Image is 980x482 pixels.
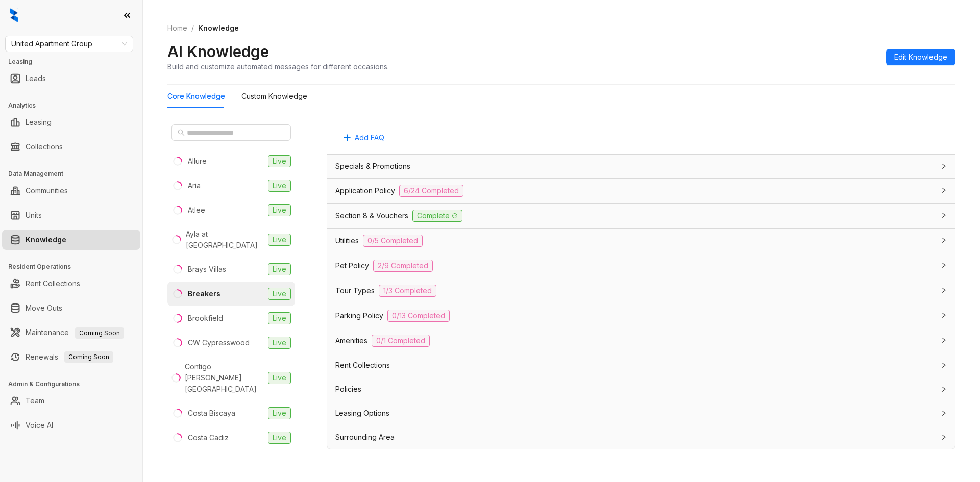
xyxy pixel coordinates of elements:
li: Voice AI [2,415,140,436]
span: Tour Types [335,285,375,296]
span: Application Policy [335,185,395,196]
div: Policies [327,377,955,401]
div: Custom Knowledge [241,91,307,102]
div: Section 8 & VouchersComplete [327,204,955,228]
div: Build and customize automated messages for different occasions. [167,61,389,72]
li: Rent Collections [2,273,140,294]
span: collapsed [941,163,947,169]
a: Leads [26,68,46,89]
li: Move Outs [2,298,140,318]
li: Collections [2,137,140,157]
a: Leasing [26,112,52,133]
span: 6/24 Completed [399,185,463,197]
a: Home [165,22,189,34]
div: Parking Policy0/13 Completed [327,303,955,328]
span: Live [268,312,291,324]
h2: AI Knowledge [167,42,269,61]
div: Leasing Options [327,401,955,425]
div: CW Cypresswood [188,337,250,348]
span: collapsed [941,386,947,392]
a: RenewalsComing Soon [26,347,113,367]
span: Live [268,407,291,419]
span: collapsed [941,187,947,193]
span: 0/13 Completed [387,310,450,322]
li: Team [2,391,140,411]
span: 1/3 Completed [379,285,436,297]
div: Costa Biscaya [188,408,235,419]
div: Amenities0/1 Completed [327,328,955,353]
span: Live [268,288,291,300]
span: Live [268,155,291,167]
div: Surrounding Area [327,425,955,449]
div: Specials & Promotions [327,155,955,178]
button: Add FAQ [335,130,393,146]
li: Maintenance [2,322,140,343]
h3: Data Management [8,169,142,179]
div: Utilities0/5 Completed [327,229,955,253]
a: Voice AI [26,415,53,436]
span: Live [268,234,291,246]
div: Ayla at [GEOGRAPHIC_DATA] [186,229,264,251]
span: Utilities [335,235,359,246]
img: logo [10,8,18,22]
span: 2/9 Completed [373,260,433,272]
div: Aria [188,180,201,191]
div: Tour Types1/3 Completed [327,278,955,303]
span: collapsed [941,287,947,293]
div: Pet Policy2/9 Completed [327,253,955,278]
div: Allure [188,156,207,167]
div: Brays Villas [188,264,226,275]
span: search [178,129,185,136]
h3: Resident Operations [8,262,142,271]
span: Add FAQ [355,132,384,143]
span: Rent Collections [335,360,390,371]
li: Leasing [2,112,140,133]
li: / [191,22,194,34]
li: Renewals [2,347,140,367]
span: Complete [412,210,462,222]
a: Rent Collections [26,273,80,294]
span: 0/1 Completed [372,335,430,347]
span: Policies [335,384,361,395]
a: Communities [26,181,68,201]
span: Leasing Options [335,408,389,419]
h3: Leasing [8,57,142,66]
span: Pet Policy [335,260,369,271]
span: United Apartment Group [11,36,127,52]
div: Application Policy6/24 Completed [327,179,955,203]
div: Brookfield [188,313,223,324]
div: Core Knowledge [167,91,225,102]
span: Live [268,180,291,192]
span: Live [268,337,291,349]
a: Knowledge [26,230,66,250]
span: collapsed [941,212,947,218]
span: Specials & Promotions [335,161,410,172]
li: Knowledge [2,230,140,250]
li: Leads [2,68,140,89]
span: Knowledge [198,23,239,32]
span: Edit Knowledge [894,52,947,63]
a: Move Outs [26,298,62,318]
span: collapsed [941,362,947,368]
span: collapsed [941,434,947,440]
span: 0/5 Completed [363,235,423,247]
span: collapsed [941,410,947,416]
div: Breakers [188,288,220,299]
span: Parking Policy [335,310,383,321]
a: Collections [26,137,63,157]
li: Units [2,205,140,225]
div: Costa Cadiz [188,432,229,443]
button: Edit Knowledge [886,49,955,65]
div: Rent Collections [327,353,955,377]
span: Coming Soon [75,327,124,339]
span: collapsed [941,312,947,318]
div: Contigo [PERSON_NAME][GEOGRAPHIC_DATA] [185,361,264,395]
span: Coming Soon [64,351,113,363]
span: collapsed [941,237,947,243]
li: Communities [2,181,140,201]
span: Section 8 & Vouchers [335,210,408,221]
span: Amenities [335,335,367,346]
span: collapsed [941,262,947,268]
span: Live [268,204,291,216]
span: Live [268,263,291,275]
